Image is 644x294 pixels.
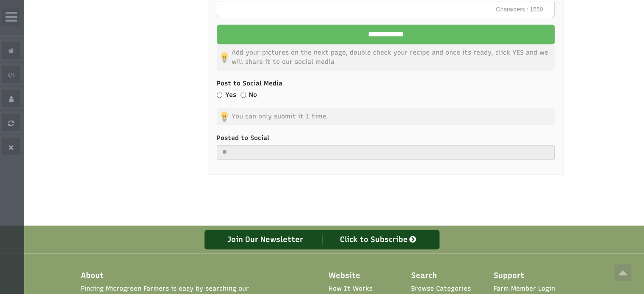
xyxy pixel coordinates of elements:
[249,91,257,99] label: No
[322,234,435,245] div: Click to Subscribe
[329,270,360,281] span: Website
[240,92,246,98] input: No
[205,230,439,249] a: Join Our Newsletter Click to Subscribe
[217,134,555,143] label: Posted to Social
[217,79,555,88] label: Post to Social Media
[411,270,437,281] span: Search
[494,284,555,293] a: Farm Member Login
[411,284,471,293] a: Browse Categories
[492,1,547,18] span: Characters : 1550
[329,284,373,293] a: How It Works
[217,44,555,71] p: Add your pictures on the next page, double check your recipe and once its ready, click YES and we...
[81,270,104,281] span: About
[6,10,17,24] i: Wide Admin Panel
[225,91,236,99] label: Yes
[494,270,524,281] span: Support
[209,234,322,245] div: Join Our Newsletter
[217,108,555,125] p: You can only submit it 1 time.
[217,92,222,98] input: Yes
